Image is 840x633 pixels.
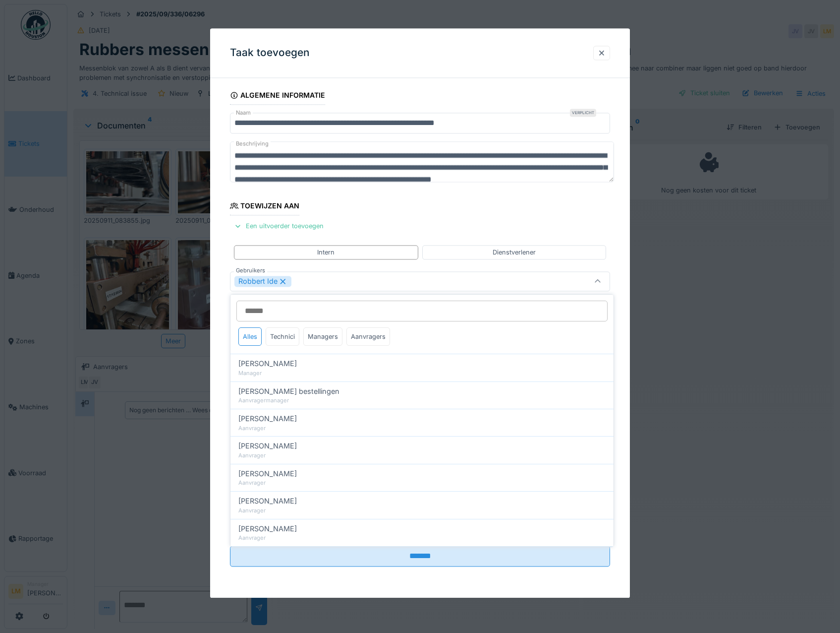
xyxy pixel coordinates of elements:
[230,220,328,233] div: Een uitvoerder toevoegen
[238,451,606,460] div: Aanvrager
[238,327,262,346] div: Alles
[238,441,297,451] span: [PERSON_NAME]
[230,199,300,216] div: Toewijzen aan
[238,534,606,542] div: Aanvrager
[238,496,297,506] span: [PERSON_NAME]
[570,109,596,117] div: Verplicht
[234,276,291,287] div: Robbert Ide
[317,248,335,257] div: Intern
[230,88,326,105] div: Algemene informatie
[346,327,390,346] div: Aanvragers
[238,396,606,405] div: Aanvragermanager
[238,369,606,378] div: Manager
[238,424,606,433] div: Aanvrager
[266,327,299,346] div: Technici
[238,479,606,487] div: Aanvrager
[303,327,342,346] div: Managers
[238,468,297,479] span: [PERSON_NAME]
[230,47,310,59] h3: Taak toevoegen
[238,523,297,534] span: [PERSON_NAME]
[234,138,271,150] label: Beschrijving
[493,248,536,257] div: Dienstverlener
[238,413,297,424] span: [PERSON_NAME]
[238,358,297,369] span: [PERSON_NAME]
[238,506,606,515] div: Aanvrager
[234,266,267,275] label: Gebruikers
[238,386,339,397] span: [PERSON_NAME] bestellingen
[234,109,253,118] label: Naam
